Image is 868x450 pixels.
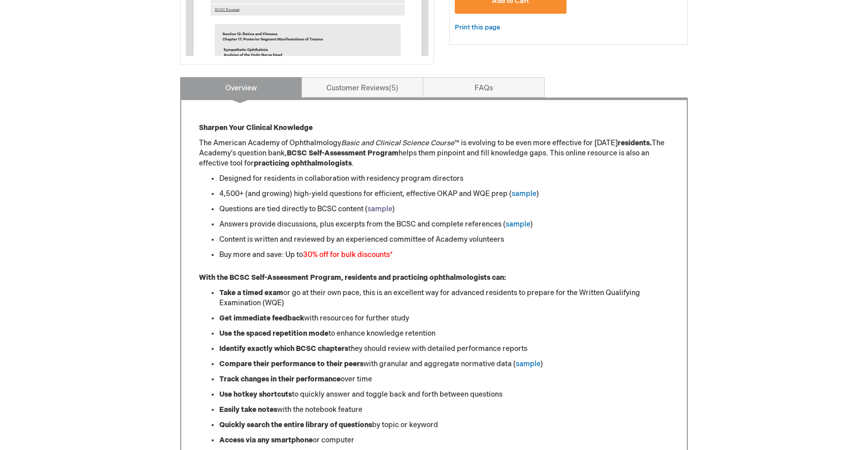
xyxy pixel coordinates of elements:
[219,390,669,400] li: to quickly answer and toggle back and forth between questions
[303,250,390,259] font: 30% off for bulk discounts
[341,139,454,147] em: Basic and Clinical Science Course
[180,77,302,98] a: Overview
[219,436,313,444] strong: Access via any smartphone
[199,138,669,169] p: The American Academy of Ophthalmology ™ is evolving to be even more effective for [DATE] The Acad...
[219,359,669,369] li: with granular and aggregate normative data ( )
[219,288,283,297] strong: Take a timed exam
[302,77,423,98] a: Customer Reviews5
[219,405,669,415] li: with the notebook feature
[219,189,669,199] li: 4,500+ (and growing) high-yield questions for efficient, effective OKAP and WQE prep ( )
[219,420,669,430] li: by topic or keyword
[219,313,669,324] li: with resources for further study
[618,139,652,147] strong: residents.
[219,390,292,399] strong: Use hotkey shortcuts
[219,219,669,230] li: Answers provide discussions, plus excerpts from the BCSC and complete references ( )
[219,360,363,368] strong: Compare their performance to their peers
[219,288,669,308] li: or go at their own pace, this is an excellent way for advanced residents to prepare for the Writt...
[219,344,348,353] strong: Identify exactly which BCSC chapters
[219,435,669,445] li: or computer
[219,329,328,338] strong: Use the spaced repetition mode
[287,149,398,157] strong: BCSC Self-Assessment Program
[254,159,352,168] strong: practicing ophthalmologists
[512,189,537,198] a: sample
[389,84,398,92] span: 5
[516,360,541,368] a: sample
[219,204,669,214] li: Questions are tied directly to BCSC content ( )
[423,77,545,98] a: FAQs
[219,329,669,339] li: to enhance knowledge retention
[219,374,669,384] li: over time
[219,344,669,354] li: they should review with detailed performance reports
[199,123,313,132] strong: Sharpen Your Clinical Knowledge
[219,405,277,414] strong: Easily take notes
[219,421,372,429] strong: Quickly search the entire library of questions
[199,273,506,282] strong: With the BCSC Self-Assessment Program, residents and practicing ophthalmologists can:
[219,314,304,323] strong: Get immediate feedback
[219,235,669,245] li: Content is written and reviewed by an experienced committee of Academy volunteers
[506,220,530,229] a: sample
[219,250,669,260] li: Buy more and save: Up to
[368,205,392,213] a: sample
[219,375,341,383] strong: Track changes in their performance
[219,174,669,184] li: Designed for residents in collaboration with residency program directors
[455,21,500,34] a: Print this page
